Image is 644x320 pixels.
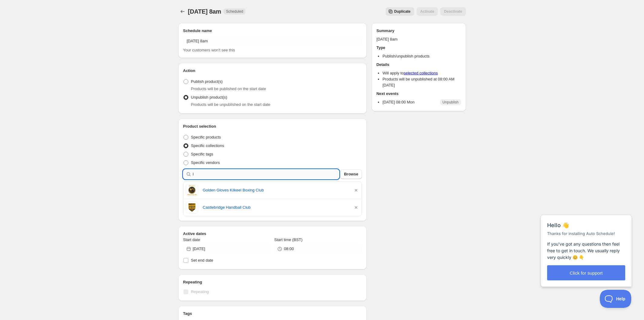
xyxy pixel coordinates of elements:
span: Products will be published on the start date [191,87,266,91]
iframe: Help Scout Beacon - Messages and Notifications [538,200,635,290]
button: Secondary action label [386,7,414,16]
span: Unpublish product(s) [191,95,227,100]
h2: Tags [183,311,362,317]
a: selected collections [404,71,438,75]
a: Castlebridge Handball Club [203,204,348,211]
h2: Next events [376,91,461,97]
span: Specific tags [191,152,213,156]
h2: Details [376,62,461,68]
li: Will apply to [382,70,461,76]
span: Start time (BST) [274,237,302,242]
h2: Schedule name [183,28,362,34]
h2: Summary [376,28,461,34]
span: Specific products [191,135,221,139]
span: Duplicate [394,9,411,14]
iframe: Help Scout Beacon - Open [600,290,632,308]
span: Browse [344,171,358,177]
p: [DATE] 08:00 Mon [382,99,414,105]
span: Unpublish [442,100,458,105]
a: Golden Gloves Kilkeel Boxing Club [203,187,348,193]
span: Set end date [191,258,213,263]
span: Repeating [191,289,209,294]
span: [DATE] 8am [188,8,221,15]
span: Products will be unpublished on the start date [191,102,270,107]
span: Publish product(s) [191,79,223,84]
li: Products will be unpublished at 08:00 AM [DATE] [382,76,461,88]
input: Search collections [193,169,339,179]
h2: Repeating [183,279,362,285]
p: [DATE] 8am [376,36,461,42]
button: Schedules [178,7,187,16]
span: Your customers won't see this [183,48,235,52]
span: Specific vendors [191,160,220,165]
span: Specific collections [191,143,224,148]
span: Scheduled [226,9,243,14]
li: Publish/unpublish products [382,53,461,59]
h2: Product selection [183,123,362,129]
span: Start date [183,237,200,242]
button: Browse [340,169,362,179]
h2: Active dates [183,231,362,237]
h2: Action [183,68,362,74]
h2: Type [376,45,461,51]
